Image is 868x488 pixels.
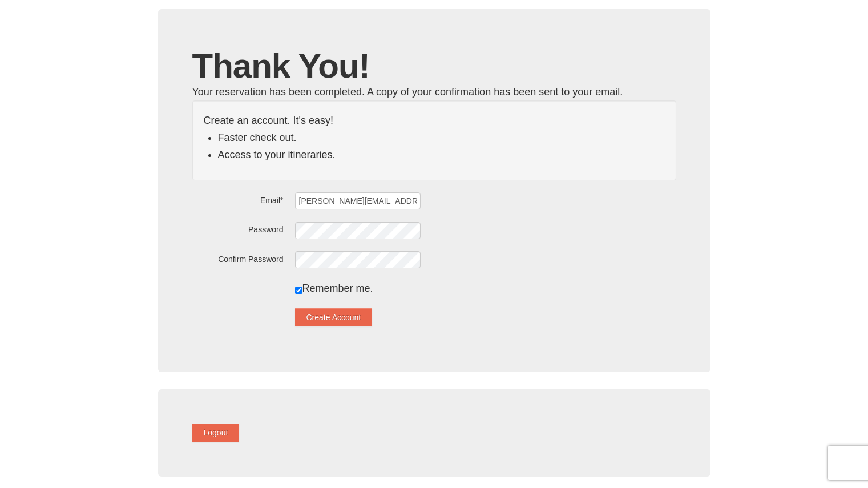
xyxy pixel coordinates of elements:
[192,100,676,180] div: Create an account. It's easy!
[218,129,665,146] li: Faster check out.
[295,308,373,326] button: Create Account
[192,251,284,265] label: Confirm Password
[192,424,240,442] button: Logout
[192,49,676,83] h1: Thank You!
[192,83,676,100] div: Your reservation has been completed. A copy of your confirmation has been sent to your email.
[218,146,665,163] li: Access to your itineraries.
[192,221,284,235] label: Password
[192,192,284,206] label: Email*
[295,280,676,297] div: Remember me.
[295,192,421,209] input: Email*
